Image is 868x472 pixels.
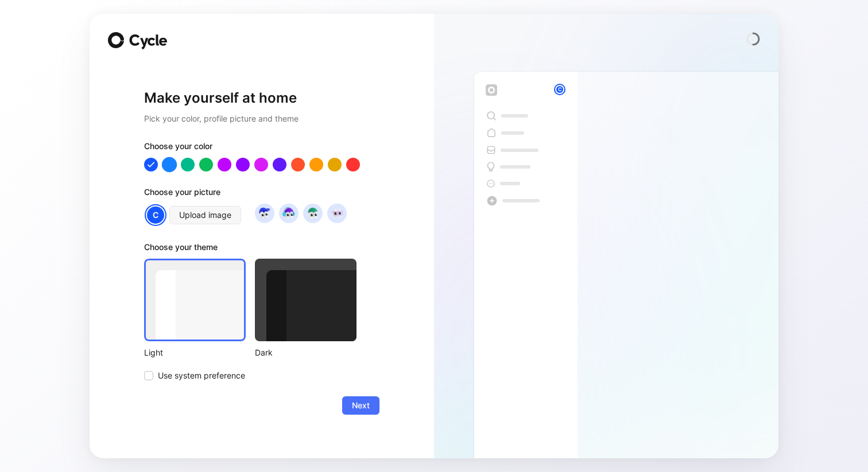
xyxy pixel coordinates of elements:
[144,240,356,259] div: Choose your theme
[144,185,379,204] div: Choose your picture
[158,369,245,383] span: Use system preference
[169,206,241,224] button: Upload image
[179,208,231,222] span: Upload image
[305,205,320,221] img: avatar
[281,205,296,221] img: avatar
[144,112,379,126] h2: Pick your color, profile picture and theme
[255,346,356,360] div: Dark
[555,85,564,94] div: C
[144,346,246,360] div: Light
[257,205,272,221] img: avatar
[144,89,379,107] h1: Make yourself at home
[352,399,370,412] span: Next
[342,396,379,415] button: Next
[329,205,344,221] img: avatar
[486,84,497,96] img: workspace-default-logo-wX5zAyuM.png
[144,139,379,158] div: Choose your color
[146,205,165,225] div: C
